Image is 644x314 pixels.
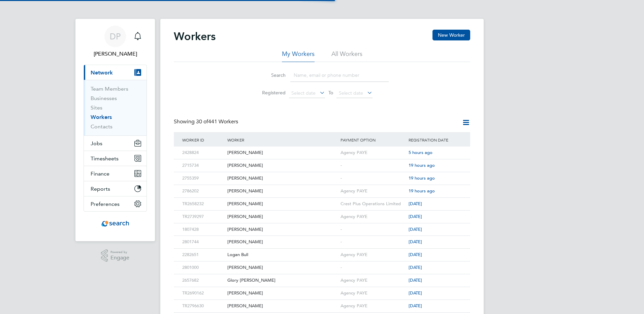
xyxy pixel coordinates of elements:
div: - [339,223,407,236]
div: [PERSON_NAME] [226,287,339,300]
div: Agency PAYE [339,287,407,300]
div: Worker ID [181,132,226,148]
div: Showing [174,118,239,125]
a: 2786202[PERSON_NAME]Agency PAYE19 hours ago [181,185,463,190]
a: TR2690162[PERSON_NAME]Agency PAYE[DATE] [181,287,463,292]
div: [PERSON_NAME] [226,300,339,312]
label: Registered [255,90,286,96]
span: Dan Proudfoot [84,50,147,58]
a: Contacts [91,123,112,130]
button: Finance [84,166,147,181]
span: [DATE] [409,239,422,245]
a: 2801744[PERSON_NAME]-[DATE] [181,235,463,241]
span: Timesheets [91,155,119,162]
div: [PERSON_NAME] [226,147,339,159]
span: DP [110,32,121,41]
span: Network [91,69,113,76]
span: Finance [91,170,109,177]
div: [PERSON_NAME] [226,198,339,210]
div: Registration Date [407,132,463,148]
div: TR2796630 [181,300,226,312]
li: My Workers [282,50,315,62]
span: Select date [291,90,316,96]
a: TR2739297[PERSON_NAME]Agency PAYE[DATE] [181,210,463,216]
div: Agency PAYE [339,274,407,287]
input: Name, email or phone number [290,69,389,82]
button: New Worker [432,30,470,40]
span: Preferences [91,201,120,207]
span: [DATE] [409,264,422,270]
a: Workers [91,114,112,120]
div: 2801000 [181,261,226,274]
button: Jobs [84,136,147,151]
a: Businesses [91,95,117,101]
a: 2282651Logan BullAgency PAYE[DATE] [181,248,463,254]
a: 2428824[PERSON_NAME]Agency PAYE5 hours ago [181,146,463,152]
div: [PERSON_NAME] [226,159,339,172]
div: Agency PAYE [339,185,407,197]
div: - [339,236,407,248]
span: Reports [91,186,110,192]
a: 2801000[PERSON_NAME]-[DATE] [181,261,463,267]
div: 2801744 [181,236,226,248]
span: [DATE] [409,201,422,207]
a: Team Members [91,86,128,92]
span: [DATE] [409,303,422,309]
div: TR2658232 [181,198,226,210]
a: Powered byEngage [101,249,130,262]
span: 19 hours ago [409,188,435,194]
span: [DATE] [409,277,422,283]
span: 5 hours ago [409,150,432,155]
div: Crest Plus Operations Limited [339,198,407,210]
div: 2755359 [181,172,226,185]
span: [DATE] [409,252,422,257]
div: Worker [226,132,339,148]
span: [DATE] [409,290,422,296]
div: 2282651 [181,249,226,261]
span: 19 hours ago [409,175,435,181]
a: Sites [91,104,102,111]
a: 1807428[PERSON_NAME]-[DATE] [181,223,463,229]
div: - [339,172,407,185]
div: 2715734 [181,159,226,172]
span: [DATE] [409,226,422,232]
div: [PERSON_NAME] [226,223,339,236]
div: 2657682 [181,274,226,287]
span: To [326,88,335,97]
div: Logan Bull [226,249,339,261]
div: Agency PAYE [339,249,407,261]
div: [PERSON_NAME] [226,211,339,223]
span: 19 hours ago [409,162,435,168]
div: Network [84,80,147,135]
div: [PERSON_NAME] [226,172,339,185]
div: - [339,159,407,172]
button: Preferences [84,196,147,211]
button: Network [84,65,147,80]
a: DP[PERSON_NAME] [84,26,147,58]
a: 2755359[PERSON_NAME]-19 hours ago [181,172,463,178]
span: 441 Workers [196,118,238,125]
a: TR2658232[PERSON_NAME]Crest Plus Operations Limited[DATE] [181,197,463,203]
div: TR2739297 [181,211,226,223]
img: searchconsultancy-logo-retina.png [101,218,129,229]
a: 2657682Glory [PERSON_NAME]Agency PAYE[DATE] [181,274,463,280]
div: TR2690162 [181,287,226,300]
span: 30 of [196,118,208,125]
nav: Main navigation [75,19,155,241]
span: Jobs [91,140,102,147]
label: Search [255,72,286,78]
div: Payment Option [339,132,407,148]
div: [PERSON_NAME] [226,236,339,248]
div: [PERSON_NAME] [226,185,339,197]
div: Glory [PERSON_NAME] [226,274,339,287]
li: All Workers [331,50,362,62]
a: Go to home page [84,218,147,229]
div: 1807428 [181,223,226,236]
span: Engage [110,255,129,261]
div: 2786202 [181,185,226,197]
div: [PERSON_NAME] [226,261,339,274]
div: - [339,261,407,274]
div: Agency PAYE [339,211,407,223]
span: [DATE] [409,214,422,219]
span: Powered by [110,249,129,255]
